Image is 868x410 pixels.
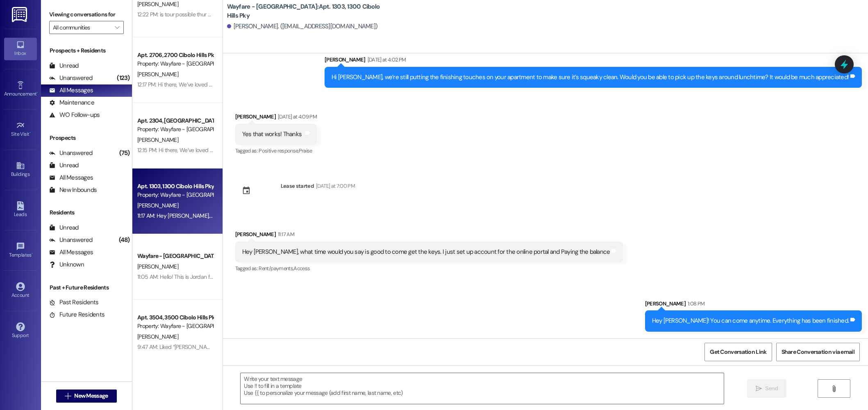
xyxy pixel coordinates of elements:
[137,71,178,78] span: [PERSON_NAME]
[49,149,93,157] div: Unanswered
[299,147,312,154] span: Praise
[259,147,298,154] span: Positive response ,
[117,147,132,159] div: (75)
[4,159,37,181] a: Buildings
[56,389,117,403] button: New Message
[281,182,314,190] div: Lease started
[325,55,862,67] div: [PERSON_NAME]
[49,260,84,269] div: Unknown
[276,112,317,121] div: [DATE] at 4:09 PM
[137,322,213,330] div: Property: Wayfare - [GEOGRAPHIC_DATA]
[710,348,766,356] span: Get Conversation Link
[137,51,213,59] div: Apt. 2706, 2700 Cibolo Hills Pky
[235,145,317,157] div: Tagged as:
[41,134,132,142] div: Prospects
[137,136,178,143] span: [PERSON_NAME]
[686,299,704,308] div: 1:08 PM
[137,182,213,191] div: Apt. 1303, 1300 Cibolo Hills Pky
[137,212,496,219] div: 11:17 AM: Hey [PERSON_NAME], what time would you say is good to come get the keys. I just set up ...
[4,239,37,262] a: Templates •
[276,230,294,239] div: 11:17 AM
[137,125,213,134] div: Property: Wayfare - [GEOGRAPHIC_DATA]
[137,191,213,199] div: Property: Wayfare - [GEOGRAPHIC_DATA]
[41,208,132,217] div: Residents
[227,2,391,20] b: Wayfare - [GEOGRAPHIC_DATA]: Apt. 1303, 1300 Cibolo Hills Pky
[831,385,837,392] i: 
[49,61,79,70] div: Unread
[49,86,93,95] div: All Messages
[4,199,37,221] a: Leads
[49,310,105,319] div: Future Residents
[49,8,124,21] label: Viewing conversations for
[332,73,849,82] div: Hi [PERSON_NAME], we’re still putting the finishing touches on your apartment to make sure it’s s...
[49,161,79,170] div: Unread
[756,385,762,392] i: 
[4,118,37,141] a: Site Visit •
[242,248,610,256] div: Hey [PERSON_NAME], what time would you say is good to come get the keys. I just set up account fo...
[117,234,132,246] div: (48)
[49,111,100,119] div: WO Follow-ups
[30,130,31,136] span: •
[49,186,97,194] div: New Inbounds
[36,90,38,96] span: •
[293,265,310,272] span: Access
[259,265,293,272] span: Rent/payments ,
[137,263,178,270] span: [PERSON_NAME]
[74,392,108,400] span: New Message
[235,230,623,241] div: [PERSON_NAME]
[49,298,99,307] div: Past Residents
[49,74,93,82] div: Unanswered
[137,59,213,68] div: Property: Wayfare - [GEOGRAPHIC_DATA]
[65,393,71,399] i: 
[4,280,37,302] a: Account
[137,313,213,322] div: Apt. 3504, 3500 Cibolo Hills Pky
[41,283,132,292] div: Past + Future Residents
[4,38,37,60] a: Inbox
[137,252,213,260] div: Wayfare - [GEOGRAPHIC_DATA]
[652,317,849,325] div: Hey [PERSON_NAME]! You can come anytime. Everything has been finished.
[235,112,317,124] div: [PERSON_NAME]
[4,320,37,342] a: Support
[137,116,213,125] div: Apt. 2304, [GEOGRAPHIC_DATA]
[49,173,93,182] div: All Messages
[137,333,178,340] span: [PERSON_NAME]
[53,21,111,34] input: All communities
[366,55,406,64] div: [DATE] at 4:02 PM
[747,379,787,398] button: Send
[32,251,33,257] span: •
[782,348,854,356] span: Share Conversation via email
[137,0,178,8] span: [PERSON_NAME]
[137,202,178,209] span: [PERSON_NAME]
[242,130,302,139] div: Yes that works! Thanks
[776,343,860,361] button: Share Conversation via email
[49,248,93,257] div: All Messages
[235,262,623,274] div: Tagged as:
[49,223,79,232] div: Unread
[49,236,93,244] div: Unanswered
[137,11,232,18] div: 12:22 PM: is tour possible thur 21 @2pm?
[49,98,94,107] div: Maintenance
[704,343,772,361] button: Get Conversation Link
[765,384,778,393] span: Send
[645,299,862,311] div: [PERSON_NAME]
[41,46,132,55] div: Prospects + Residents
[12,7,29,22] img: ResiDesk Logo
[115,24,119,31] i: 
[227,22,378,31] div: [PERSON_NAME]. ([EMAIL_ADDRESS][DOMAIN_NAME])
[314,182,355,190] div: [DATE] at 7:00 PM
[137,343,801,351] div: 9:47 AM: Liked “[PERSON_NAME] (Wayfare - Cibolo Hills): Hi [PERSON_NAME]! As soon as one of us ar...
[115,72,132,84] div: (123)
